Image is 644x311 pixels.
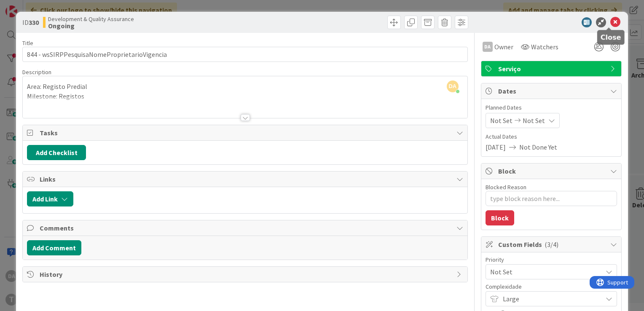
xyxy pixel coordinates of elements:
span: Dates [498,86,606,96]
button: Add Checklist [27,145,86,160]
button: Add Comment [27,240,81,255]
span: History [40,269,452,279]
span: ( 3/4 ) [545,240,558,249]
label: Blocked Reason [486,183,526,191]
div: Complexidade [486,284,617,290]
span: Actual Dates [486,132,617,141]
div: DA [483,42,493,52]
h5: Close [601,33,621,41]
span: Serviço [498,64,606,74]
p: Area: Registo Predial [27,82,463,91]
span: Comments [40,223,452,233]
input: type card name here... [22,47,468,62]
span: Not Set [523,115,545,126]
span: Development & Quality Assurance [48,16,134,22]
span: Tasks [40,128,452,138]
span: DA [447,80,459,92]
span: Block [498,166,606,176]
span: Not Done Yet [519,142,557,152]
span: Watchers [531,42,558,52]
div: Priority [486,257,617,263]
p: Milestone: Registos [27,91,463,101]
span: Links [40,174,452,184]
span: Support [18,1,38,11]
span: Custom Fields [498,239,606,249]
span: Planned Dates [486,103,617,112]
span: Description [22,68,51,76]
span: Not Set [490,266,598,278]
b: Ongoing [48,22,134,29]
span: Large [503,293,598,305]
button: Add Link [27,191,73,206]
span: [DATE] [486,142,506,152]
span: Not Set [490,115,513,126]
label: Title [22,39,33,47]
span: Owner [494,42,513,52]
button: Block [486,210,514,225]
span: ID [22,17,39,27]
b: 330 [29,18,39,27]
